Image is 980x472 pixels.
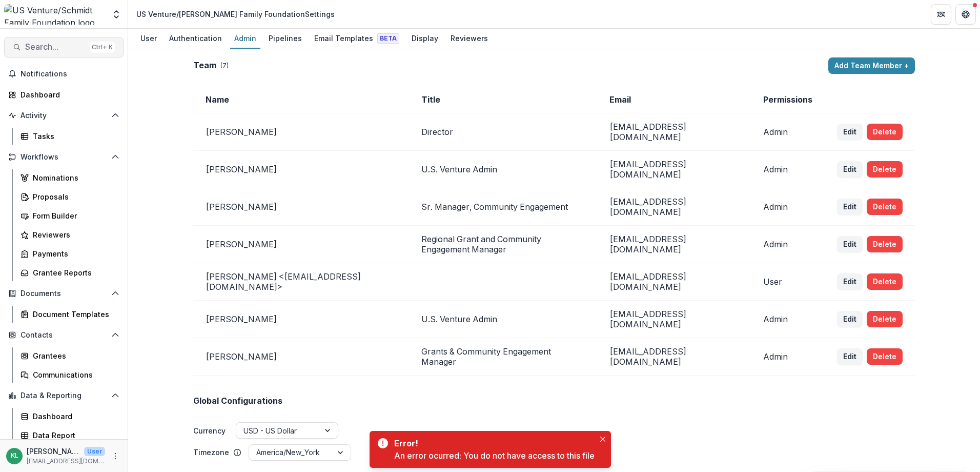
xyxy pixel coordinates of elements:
[597,263,751,301] td: [EMAIL_ADDRESS][DOMAIN_NAME]
[751,86,825,113] td: Permissions
[597,433,609,445] button: Close
[597,113,751,151] td: [EMAIL_ADDRESS][DOMAIN_NAME]
[193,61,216,70] h2: Team
[16,245,124,262] a: Payments
[837,124,863,140] button: Edit
[394,437,590,449] div: Error!
[867,124,903,140] button: Delete
[21,289,107,298] span: Documents
[867,311,903,327] button: Delete
[828,57,915,74] button: Add Team Member +
[21,111,107,120] span: Activity
[193,396,282,406] h2: Global Configurations
[33,229,115,240] div: Reviewers
[751,338,825,376] td: Admin
[751,188,825,226] td: Admin
[109,4,124,25] button: Open entity switcher
[21,331,107,340] span: Contacts
[193,151,409,188] td: [PERSON_NAME]
[220,61,229,70] p: ( 7 )
[4,4,105,25] img: US Venture/Schmidt Family Foundation logo
[193,301,409,338] td: [PERSON_NAME]
[837,273,863,290] button: Edit
[25,42,86,52] span: Search...
[16,366,124,383] a: Communications
[16,188,124,205] a: Proposals
[407,29,442,49] a: Display
[446,29,492,49] a: Reviewers
[33,191,115,202] div: Proposals
[16,207,124,224] a: Form Builder
[16,169,124,186] a: Nominations
[409,188,597,226] td: Sr. Manager, Community Engagement
[751,263,825,301] td: User
[21,89,115,100] div: Dashboard
[4,66,124,82] button: Notifications
[751,113,825,151] td: Admin
[33,430,115,441] div: Data Report
[21,391,107,400] span: Data & Reporting
[409,226,597,263] td: Regional Grant and Community Engagement Manager
[837,348,863,365] button: Edit
[264,29,306,49] a: Pipelines
[90,42,115,53] div: Ctrl + K
[4,107,124,124] button: Open Activity
[310,29,403,49] a: Email Templates Beta
[4,327,124,343] button: Open Contacts
[193,226,409,263] td: [PERSON_NAME]
[33,350,115,361] div: Grantees
[27,457,105,466] p: [EMAIL_ADDRESS][DOMAIN_NAME]
[16,306,124,323] a: Document Templates
[230,31,260,46] div: Admin
[16,408,124,425] a: Dashboard
[407,31,442,46] div: Display
[193,338,409,376] td: [PERSON_NAME]
[377,33,399,44] span: Beta
[33,131,115,142] div: Tasks
[867,236,903,252] button: Delete
[16,427,124,444] a: Data Report
[837,236,863,252] button: Edit
[597,86,751,113] td: Email
[16,128,124,145] a: Tasks
[21,70,119,78] span: Notifications
[409,301,597,338] td: U.S. Venture Admin
[193,425,226,436] label: Currency
[165,31,226,46] div: Authentication
[16,264,124,281] a: Grantee Reports
[193,188,409,226] td: [PERSON_NAME]
[597,151,751,188] td: [EMAIL_ADDRESS][DOMAIN_NAME]
[4,37,124,57] button: Search...
[132,7,339,22] nav: breadcrumb
[955,4,976,25] button: Get Help
[230,29,260,49] a: Admin
[33,369,115,380] div: Communications
[597,301,751,338] td: [EMAIL_ADDRESS][DOMAIN_NAME]
[264,31,306,46] div: Pipelines
[409,86,597,113] td: Title
[27,446,80,457] p: [PERSON_NAME]
[193,86,409,113] td: Name
[751,226,825,263] td: Admin
[409,113,597,151] td: Director
[837,199,863,215] button: Edit
[136,29,161,49] a: User
[33,411,115,422] div: Dashboard
[16,226,124,243] a: Reviewers
[597,226,751,263] td: [EMAIL_ADDRESS][DOMAIN_NAME]
[193,447,229,458] p: Timezone
[867,161,903,178] button: Delete
[136,9,335,19] div: US Venture/[PERSON_NAME] Family Foundation Settings
[193,113,409,151] td: [PERSON_NAME]
[597,338,751,376] td: [EMAIL_ADDRESS][DOMAIN_NAME]
[867,348,903,365] button: Delete
[867,199,903,215] button: Delete
[84,447,105,456] p: User
[4,86,124,103] a: Dashboard
[165,29,226,49] a: Authentication
[4,285,124,302] button: Open Documents
[21,153,107,162] span: Workflows
[867,273,903,290] button: Delete
[931,4,951,25] button: Partners
[4,387,124,404] button: Open Data & Reporting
